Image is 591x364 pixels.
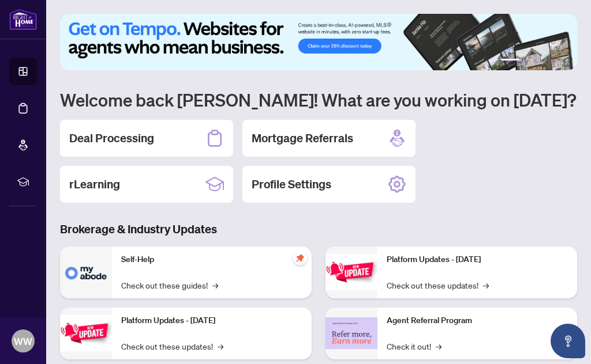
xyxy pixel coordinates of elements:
img: Platform Updates - September 16, 2025 [60,315,112,351]
button: 5 [552,59,556,63]
img: logo [9,9,37,30]
button: 2 [524,59,529,63]
img: Self-Help [60,247,112,298]
a: Check out these updates!→ [387,279,489,291]
h2: rLearning [69,176,120,192]
span: → [436,340,442,352]
span: WW [14,333,32,349]
h3: Brokerage & Industry Updates [60,221,577,237]
p: Platform Updates - [DATE] [121,314,302,327]
img: Slide 0 [60,14,577,70]
button: 1 [501,59,519,63]
p: Self-Help [121,253,302,266]
span: → [483,279,489,291]
span: pushpin [293,251,307,265]
h2: Deal Processing [69,130,154,146]
button: 6 [561,59,566,63]
img: Agent Referral Program [326,317,377,349]
img: Platform Updates - June 23, 2025 [326,254,377,290]
h2: Profile Settings [252,176,331,192]
a: Check out these guides!→ [121,279,218,291]
a: Check out these updates!→ [121,340,223,352]
button: 3 [533,59,538,63]
p: Agent Referral Program [387,314,568,327]
span: → [212,279,218,291]
button: 4 [543,59,547,63]
h1: Welcome back [PERSON_NAME]! What are you working on [DATE]? [60,89,577,111]
button: Open asap [551,324,585,358]
p: Platform Updates - [DATE] [387,253,568,266]
span: → [218,340,223,352]
h2: Mortgage Referrals [252,130,353,146]
a: Check it out!→ [387,340,442,352]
